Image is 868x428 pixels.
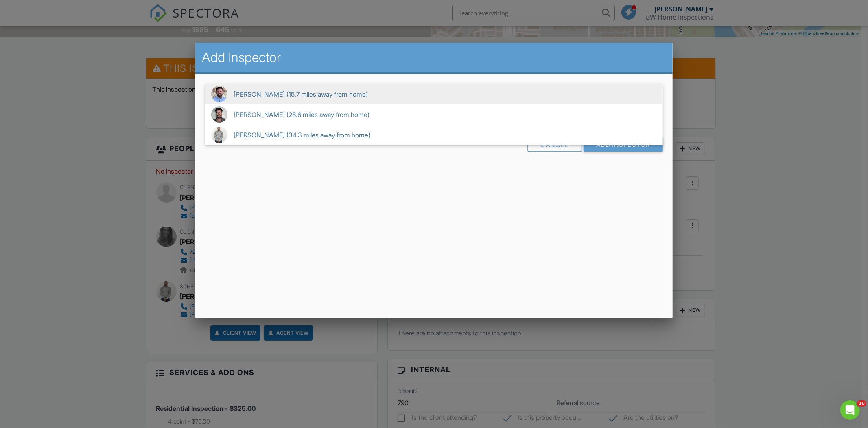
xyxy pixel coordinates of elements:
[205,125,663,145] span: [PERSON_NAME] (34.3 miles away from home)
[211,127,227,143] img: 314441577_489718442929452_8704628444254596184_n.jpg
[211,86,227,102] img: untitled_design_6.jpeg
[857,400,866,407] span: 10
[211,106,227,123] img: image.jpg
[840,400,860,420] iframe: Intercom live chat
[202,49,666,66] h2: Add Inspector
[205,104,663,125] span: [PERSON_NAME] (28.6 miles away from home)
[205,84,663,104] span: [PERSON_NAME] (15.7 miles away from home)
